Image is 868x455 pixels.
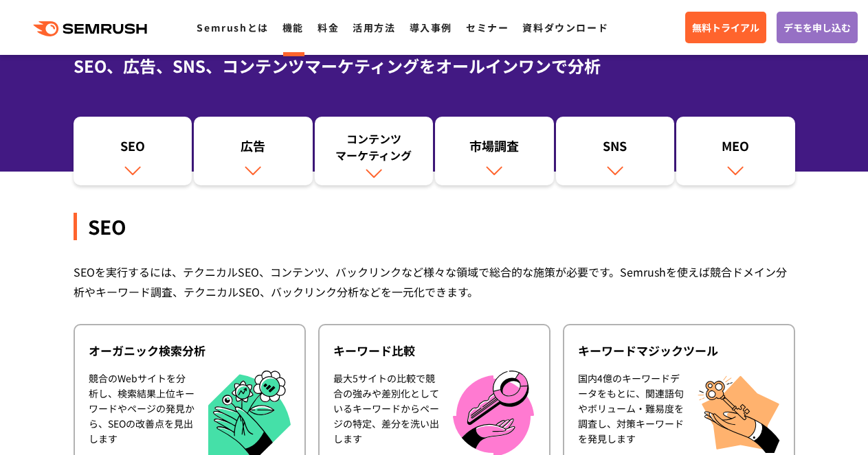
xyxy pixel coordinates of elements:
div: SEO、広告、SNS、コンテンツマーケティングをオールインワンで分析 [74,54,795,78]
div: 市場調査 [442,137,547,161]
span: 無料トライアル [692,20,759,35]
a: 導入事例 [410,21,452,34]
a: Semrushとは [197,21,268,34]
a: 活用方法 [353,21,395,34]
span: デモを申し込む [783,20,851,35]
img: キーワードマジックツール [698,371,780,453]
a: 料金 [318,21,339,34]
a: 無料トライアル [685,12,766,43]
div: SNS [563,137,668,161]
a: 資料ダウンロード [522,21,608,34]
a: セミナー [466,21,509,34]
div: 広告 [201,137,306,161]
a: SEO [74,117,192,185]
div: キーワード比較 [333,342,535,359]
div: MEO [683,137,788,161]
a: SNS [556,117,675,185]
div: オーガニック検索分析 [89,342,291,359]
div: 国内4億のキーワードデータをもとに、関連語句やボリューム・難易度を調査し、対策キーワードを発見します [578,371,684,453]
div: キーワードマジックツール [578,342,780,359]
a: 機能 [282,21,304,34]
div: コンテンツ マーケティング [322,130,427,163]
a: 広告 [194,117,313,185]
a: MEO [676,117,795,185]
div: SEO [80,137,186,161]
div: SEO [74,213,795,240]
div: SEOを実行するには、テクニカルSEO、コンテンツ、バックリンクなど様々な領域で総合的な施策が必要です。Semrushを使えば競合ドメイン分析やキーワード調査、テクニカルSEO、バックリンク分析... [74,262,795,302]
a: デモを申し込む [777,12,858,43]
a: 市場調査 [435,117,554,185]
a: コンテンツマーケティング [315,117,434,185]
